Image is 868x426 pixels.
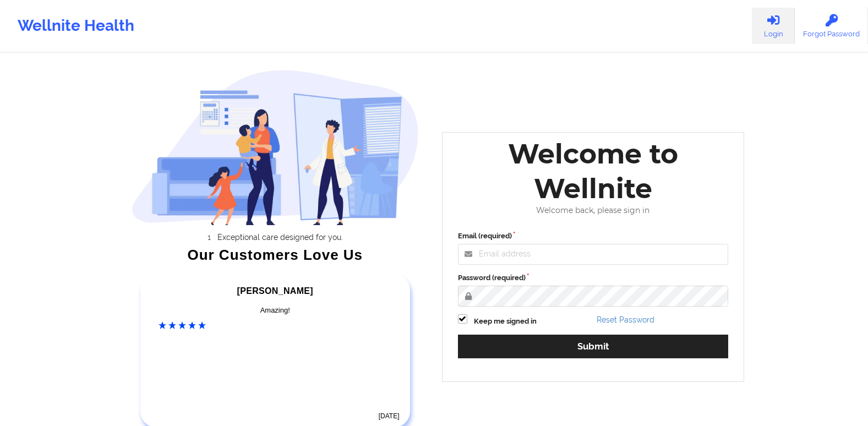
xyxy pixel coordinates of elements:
[141,233,419,242] li: Exceptional care designed for you.
[597,315,654,324] a: Reset Password
[132,69,419,225] img: wellnite-auth-hero_200.c722682e.png
[450,206,736,215] div: Welcome back, please sign in
[237,286,313,296] span: [PERSON_NAME]
[379,412,400,420] time: [DATE]
[795,8,868,44] a: Forgot Password
[159,305,392,316] div: Amazing!
[752,8,795,44] a: Login
[450,136,736,206] div: Welcome to Wellnite
[458,272,729,283] label: Password (required)
[458,335,729,358] button: Submit
[458,244,729,265] input: Email address
[458,231,729,242] label: Email (required)
[132,249,419,260] div: Our Customers Love Us
[474,316,537,327] label: Keep me signed in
